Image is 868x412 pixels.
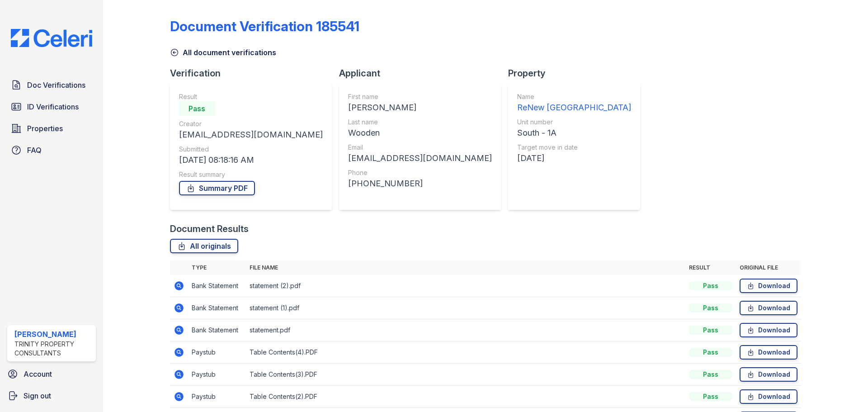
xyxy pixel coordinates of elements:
th: Result [685,260,736,275]
a: Download [740,301,797,315]
td: statement (1).pdf [246,297,685,319]
div: Verification [170,67,339,80]
div: Phone [348,168,492,177]
div: Submitted [179,145,323,154]
div: Pass [689,281,732,290]
td: Bank Statement [188,275,246,297]
div: Pass [689,370,732,379]
div: [PHONE_NUMBER] [348,177,492,190]
div: South - 1A [517,127,631,139]
div: Trinity Property Consultants [14,340,92,358]
a: Download [740,367,797,382]
div: Unit number [517,118,631,127]
td: Bank Statement [188,297,246,319]
a: Properties [7,119,96,137]
div: Name [517,92,631,101]
a: Download [740,323,797,337]
div: Property [508,67,647,80]
span: FAQ [27,145,42,156]
a: FAQ [7,141,96,159]
div: Result [179,92,323,101]
td: Paystub [188,386,246,408]
div: Last name [348,118,492,127]
div: Document Verification 185541 [170,18,359,34]
a: ID Verifications [7,98,96,116]
div: Pass [689,303,732,313]
div: [EMAIL_ADDRESS][DOMAIN_NAME] [179,128,323,141]
div: [PERSON_NAME] [348,101,492,114]
td: Paystub [188,341,246,364]
span: Account [24,369,52,379]
div: Applicant [339,67,508,80]
td: Table Contents(2).PDF [246,386,685,408]
div: ReNew [GEOGRAPHIC_DATA] [517,101,631,114]
img: CE_Logo_Blue-a8612792a0a2168367f1c8372b55b34899dd931a85d93a1a3d3e32e68fde9ad4.png [4,29,99,47]
div: Creator [179,119,323,128]
a: All document verifications [170,47,276,58]
span: Sign out [24,390,51,401]
a: Summary PDF [179,181,255,195]
th: File name [246,260,685,275]
div: Pass [689,348,732,357]
span: ID Verifications [27,101,79,112]
a: All originals [170,239,238,253]
td: Bank Statement [188,319,246,341]
td: Table Contents(3).PDF [246,364,685,386]
div: Pass [689,326,732,335]
a: Download [740,389,797,404]
div: First name [348,92,492,101]
a: Name ReNew [GEOGRAPHIC_DATA] [517,92,631,114]
td: Table Contents(4).PDF [246,341,685,364]
td: Paystub [188,364,246,386]
a: Download [740,279,797,293]
div: Result summary [179,170,323,179]
div: [PERSON_NAME] [14,329,92,340]
div: [DATE] [517,152,631,165]
span: Properties [27,123,63,134]
a: Doc Verifications [7,76,96,94]
div: [DATE] 08:18:16 AM [179,154,323,166]
div: Pass [179,101,215,116]
div: Document Results [170,223,249,235]
div: Email [348,143,492,152]
span: Doc Verifications [27,80,85,90]
div: [EMAIL_ADDRESS][DOMAIN_NAME] [348,152,492,165]
div: Pass [689,392,732,401]
div: Target move in date [517,143,631,152]
td: statement (2).pdf [246,275,685,297]
td: statement.pdf [246,319,685,341]
a: Sign out [4,387,99,405]
th: Type [188,260,246,275]
th: Original file [736,260,801,275]
a: Account [4,365,99,383]
a: Download [740,345,797,360]
div: Wooden [348,127,492,139]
